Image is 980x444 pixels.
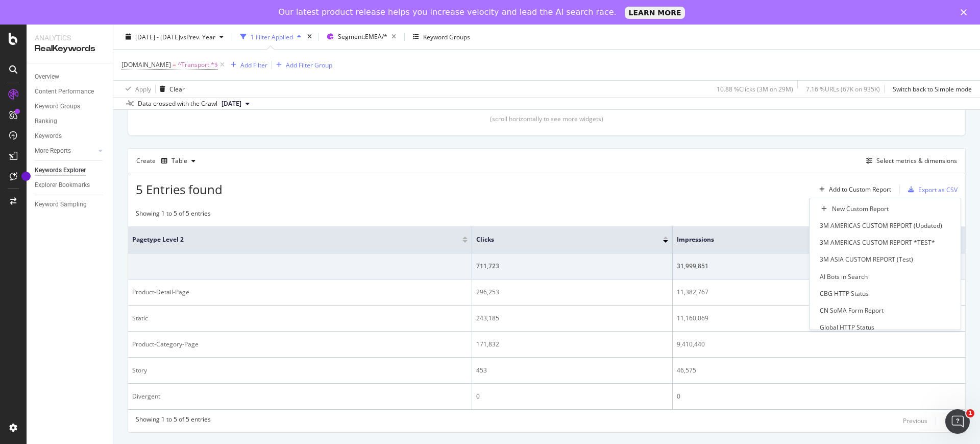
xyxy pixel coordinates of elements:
[240,60,267,69] div: Add Filter
[677,262,961,271] div: 31,999,851
[815,181,891,198] button: Add to Custom Report
[829,186,891,193] div: Add to Custom Report
[476,340,668,349] div: 171,832
[132,314,468,323] div: Static
[35,33,105,43] div: Analytics
[279,7,617,17] div: Our latest product release helps you increase velocity and lead the AI search race.
[476,235,648,244] span: Clicks
[169,84,185,93] div: Clear
[820,272,868,281] div: AI Bots in Search
[862,155,957,167] button: Select metrics & dimensions
[323,29,400,45] button: Segment:EMEA/*
[717,84,793,93] div: 10.88 % Clicks ( 3M on 29M )
[35,180,90,191] div: Explorer Bookmarks
[35,131,106,142] a: Keywords
[35,86,94,97] div: Content Performance
[889,81,972,97] button: Switch back to Simple mode
[832,204,889,213] div: New Custom Report
[35,86,106,97] a: Content Performance
[157,153,200,169] button: Table
[677,314,961,323] div: 11,160,069
[180,32,215,41] span: vs Prev. Year
[35,199,87,210] div: Keyword Sampling
[35,101,106,112] a: Keyword Groups
[944,415,958,427] button: Next
[140,114,953,123] div: (scroll horizontally to see more widgets)
[35,146,95,156] a: More Reports
[222,99,241,108] span: 2025 Jun. 29th
[876,156,957,165] div: Select metrics & dimensions
[893,84,972,93] div: Switch back to Simple mode
[35,116,57,127] div: Ranking
[338,32,387,41] span: Segment: EMEA/*
[132,288,468,297] div: Product-Detail-Page
[138,99,217,108] div: Data crossed with the Crawl
[476,262,668,271] div: 711,723
[35,180,106,191] a: Explorer Bookmarks
[132,366,468,375] div: Story
[944,416,958,425] div: Next
[121,29,228,45] button: [DATE] - [DATE]vsPrev. Year
[121,81,151,97] button: Apply
[476,288,668,297] div: 296,253
[251,32,293,41] div: 1 Filter Applied
[136,209,211,221] div: Showing 1 to 5 of 5 entries
[904,181,958,198] button: Export as CSV
[171,158,187,164] div: Table
[132,392,468,401] div: Divergent
[903,416,927,425] div: Previous
[820,289,869,298] div: CBG HTTP Status
[272,59,332,71] button: Add Filter Group
[35,165,86,176] div: Keywords Explorer
[35,72,106,82] a: Overview
[961,9,971,15] div: Close
[820,238,935,247] div: 3M AMERICAS CUSTOM REPORT *TEST*
[820,323,874,332] div: Global HTTP Status
[966,409,974,417] span: 1
[409,29,474,45] button: Keyword Groups
[476,366,668,375] div: 453
[35,72,59,82] div: Overview
[35,101,80,112] div: Keyword Groups
[945,409,970,434] iframe: Intercom live chat
[903,415,927,427] button: Previous
[35,43,105,55] div: RealKeywords
[236,29,305,45] button: 1 Filter Applied
[305,32,314,42] div: times
[135,84,151,93] div: Apply
[136,153,200,169] div: Create
[35,199,106,210] a: Keyword Sampling
[35,165,106,176] a: Keywords Explorer
[918,185,958,194] div: Export as CSV
[135,32,180,41] span: [DATE] - [DATE]
[173,60,176,69] span: =
[677,366,961,375] div: 46,575
[476,392,668,401] div: 0
[820,306,884,315] div: CN SoMA Form Report
[677,235,941,244] span: Impressions
[677,340,961,349] div: 9,410,440
[35,116,106,127] a: Ranking
[806,84,880,93] div: 7.16 % URLs ( 67K on 935K )
[625,7,685,19] a: LEARN MORE
[21,172,31,181] div: Tooltip anchor
[178,58,218,72] span: ^Transport.*$
[820,255,913,264] div: 3M ASIA CUSTOM REPORT (Test)
[227,59,267,71] button: Add Filter
[132,235,447,244] span: pagetype Level 2
[121,60,171,69] span: [DOMAIN_NAME]
[35,146,71,156] div: More Reports
[156,81,185,97] button: Clear
[677,288,961,297] div: 11,382,767
[677,392,961,401] div: 0
[136,181,223,198] span: 5 Entries found
[476,314,668,323] div: 243,185
[132,340,468,349] div: Product-Category-Page
[35,131,62,142] div: Keywords
[286,60,332,69] div: Add Filter Group
[820,221,942,230] div: 3M AMERICAS CUSTOM REPORT (Updated)
[423,32,470,41] div: Keyword Groups
[217,98,254,110] button: [DATE]
[136,415,211,427] div: Showing 1 to 5 of 5 entries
